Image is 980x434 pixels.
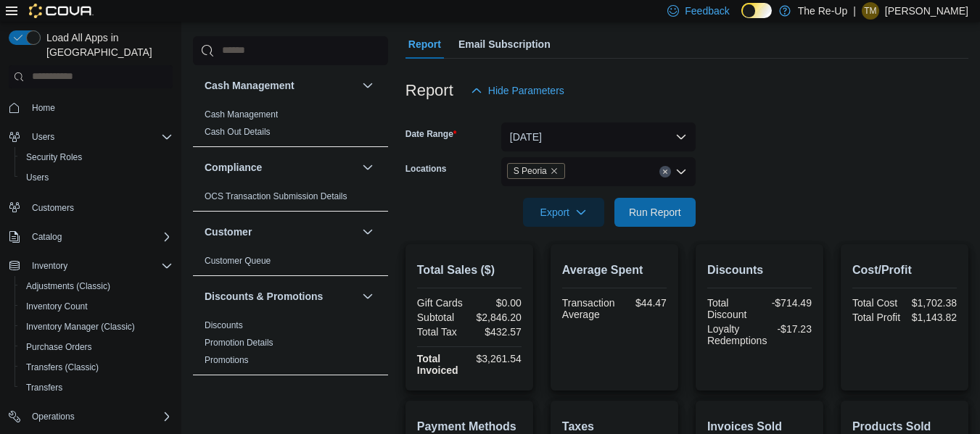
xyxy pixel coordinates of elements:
[562,262,667,279] h2: Average Spent
[685,4,729,18] span: Feedback
[20,298,94,315] a: Inventory Count
[20,338,98,356] a: Purchase Orders
[359,77,376,94] button: Cash Management
[852,262,957,279] h2: Cost/Profit
[32,260,67,272] span: Inventory
[562,297,615,320] div: Transaction Average
[26,362,99,373] span: Transfers (Classic)
[205,127,271,137] a: Cash Out Details
[359,387,376,404] button: Finance
[465,76,570,105] button: Hide Parameters
[26,228,67,246] button: Catalog
[32,411,75,422] span: Operations
[205,78,356,93] button: Cash Management
[417,262,522,279] h2: Total Sales ($)
[659,166,671,178] button: Clear input
[907,312,957,323] div: $1,143.82
[205,337,273,349] span: Promotion Details
[405,163,447,175] label: Locations
[417,353,458,376] strong: Total Invoiced
[507,163,565,179] span: S Peoria
[15,276,178,296] button: Adjustments (Classic)
[205,160,262,175] h3: Compliance
[3,256,178,276] button: Inventory
[798,2,847,20] p: The Re-Up
[193,252,388,275] div: Customer
[26,128,173,146] span: Users
[629,205,681,220] span: Run Report
[205,160,356,175] button: Compliance
[26,301,88,312] span: Inventory Count
[20,318,173,335] span: Inventory Manager (Classic)
[620,297,666,309] div: $44.47
[550,167,559,175] button: Remove S Peoria from selection in this group
[741,18,742,19] span: Dark Mode
[20,169,173,186] span: Users
[707,323,767,346] div: Loyalty Redemptions
[205,109,278,120] a: Cash Management
[405,82,453,99] h3: Report
[26,408,81,425] button: Operations
[907,297,957,309] div: $1,702.38
[205,78,295,93] h3: Cash Management
[773,323,812,335] div: -$17.23
[205,256,271,266] a: Customer Queue
[205,355,249,365] a: Promotions
[32,131,54,143] span: Users
[20,379,68,396] a: Transfers
[472,326,522,338] div: $432.57
[853,2,856,20] p: |
[205,126,271,138] span: Cash Out Details
[852,312,902,323] div: Total Profit
[417,326,466,338] div: Total Tax
[29,4,94,18] img: Cova
[359,159,376,176] button: Compliance
[205,388,356,403] button: Finance
[501,122,696,151] button: [DATE]
[205,191,347,202] span: OCS Transaction Submission Details
[707,262,812,279] h2: Discounts
[864,2,876,20] span: TM
[193,106,388,146] div: Cash Management
[20,379,173,396] span: Transfers
[852,297,902,309] div: Total Cost
[3,406,178,427] button: Operations
[20,149,88,166] a: Security Roles
[514,164,547,178] span: S Peoria
[472,297,522,309] div: $0.00
[32,202,74,214] span: Customers
[408,30,441,59] span: Report
[205,191,347,201] a: OCS Transaction Submission Details
[885,2,968,20] p: [PERSON_NAME]
[741,3,772,18] input: Dark Mode
[20,149,173,166] span: Security Roles
[26,341,92,353] span: Purchase Orders
[532,198,596,227] span: Export
[762,297,812,309] div: -$714.49
[20,277,116,295] a: Adjustments (Classic)
[205,320,243,331] span: Discounts
[15,167,178,188] button: Users
[359,288,376,305] button: Discounts & Promotions
[359,223,376,241] button: Customer
[26,172,49,183] span: Users
[675,166,687,178] button: Open list of options
[3,127,178,147] button: Users
[15,147,178,167] button: Security Roles
[205,109,278,120] span: Cash Management
[205,320,243,330] a: Discounts
[26,408,173,425] span: Operations
[26,257,173,275] span: Inventory
[205,289,356,304] button: Discounts & Promotions
[193,317,388,375] div: Discounts & Promotions
[205,225,252,239] h3: Customer
[15,377,178,398] button: Transfers
[417,297,466,309] div: Gift Cards
[26,128,60,146] button: Users
[26,321,135,333] span: Inventory Manager (Classic)
[205,225,356,239] button: Customer
[205,354,249,366] span: Promotions
[41,30,173,59] span: Load All Apps in [GEOGRAPHIC_DATA]
[15,357,178,377] button: Transfers (Classic)
[523,198,604,227] button: Export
